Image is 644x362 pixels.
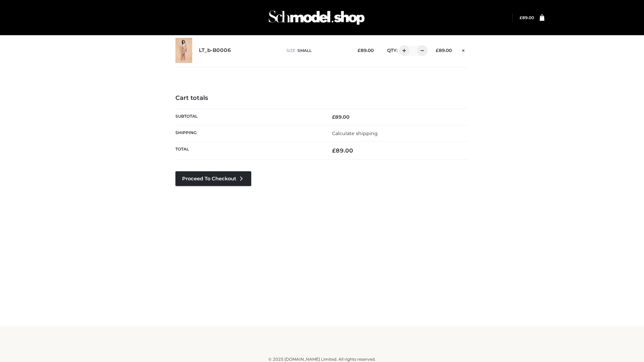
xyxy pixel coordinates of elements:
th: Total [175,142,322,160]
a: Calculate shipping [332,130,378,136]
span: SMALL [298,48,312,53]
a: Remove this item [459,45,469,54]
bdi: 89.00 [358,48,374,53]
span: £ [520,15,522,20]
span: £ [358,48,361,53]
p: size : [286,48,347,54]
span: £ [332,147,336,154]
th: Shipping [175,125,322,141]
a: £89.00 [520,15,534,20]
img: LT_b-B0006 - SMALL [175,38,192,63]
h4: Cart totals [175,95,469,102]
span: £ [332,114,335,120]
bdi: 89.00 [436,48,452,53]
span: £ [436,48,439,53]
img: Schmodel Admin 964 [266,4,367,31]
bdi: 89.00 [520,15,534,20]
a: Proceed to Checkout [175,171,251,186]
bdi: 89.00 [332,147,353,154]
th: Subtotal [175,109,322,125]
a: LT_b-B0006 [199,47,231,54]
bdi: 89.00 [332,114,350,120]
div: QTY: [380,45,425,56]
